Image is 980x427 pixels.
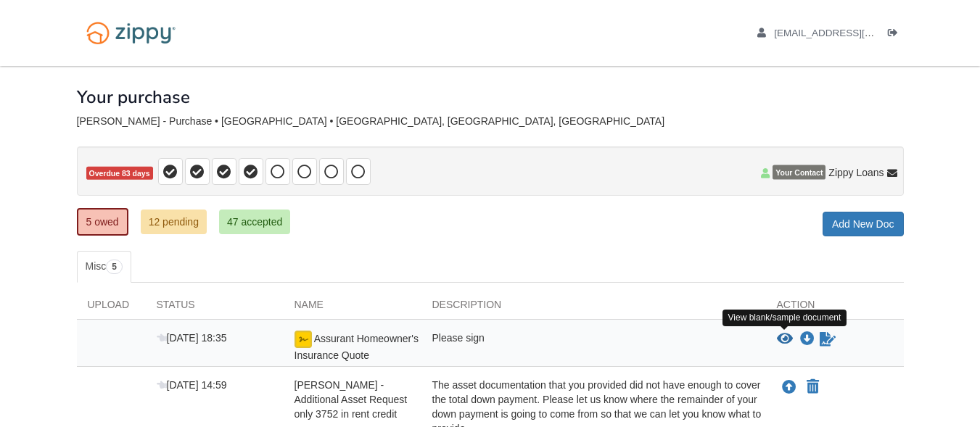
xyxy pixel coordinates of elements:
button: Upload Shante Vanpelt - Additional Asset Request only 3752 in rent credit [781,378,798,397]
img: Ready for you to esign [295,331,312,348]
a: 12 pending [141,210,207,234]
span: Your Contact [773,165,825,180]
a: edit profile [757,28,941,42]
span: 5 [106,260,123,274]
span: Zippy Loans [828,165,884,180]
img: Logo [77,14,185,51]
a: Sign Form [818,331,837,348]
span: [DATE] 18:35 [157,332,227,344]
div: View blank/sample document [722,310,847,326]
div: Status [146,297,284,319]
div: [PERSON_NAME] - Purchase • [GEOGRAPHIC_DATA] • [GEOGRAPHIC_DATA], [GEOGRAPHIC_DATA], [GEOGRAPHIC_... [77,115,904,128]
div: Upload [77,297,146,319]
a: Add New Doc [823,212,904,236]
span: [DATE] 14:59 [157,379,227,391]
div: Action [766,297,904,319]
span: Assurant Homeowner's Insurance Quote [295,333,419,361]
span: shantemvanpelt@gmail.com [774,28,940,38]
div: Description [421,297,766,319]
a: Misc [77,251,131,283]
div: Name [284,297,421,319]
a: Log out [888,28,904,42]
a: Download Assurant Homeowner's Insurance Quote [800,333,815,345]
span: [PERSON_NAME] - Additional Asset Request only 3752 in rent credit [295,379,408,420]
button: Declare Shante Vanpelt - Additional Asset Request only 3752 in rent credit not applicable [805,378,820,396]
a: 5 owed [77,208,128,236]
h1: Your purchase [77,88,190,107]
div: Please sign [421,331,766,362]
button: View Assurant Homeowner's Insurance Quote [777,332,793,347]
a: 47 accepted [219,210,290,234]
span: Overdue 83 days [86,167,153,181]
